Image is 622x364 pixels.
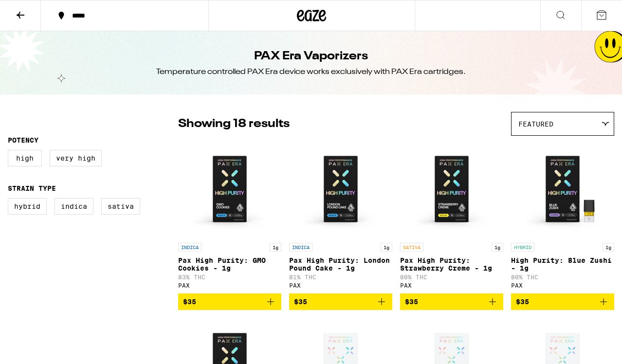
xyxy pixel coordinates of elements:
span: $35 [294,298,307,306]
p: 80% THC [400,274,503,280]
span: Hi. Need any help? [6,7,70,15]
p: Pax High Purity: London Pound Cake - 1g [289,256,392,272]
button: Add to bag [511,293,614,310]
p: INDICA [289,243,312,252]
p: 1g [492,243,503,252]
p: 1g [381,243,392,252]
legend: Strain Type [8,184,56,192]
div: Temperature controlled PAX Era device works exclusively with PAX Era cartridges. [156,67,466,77]
img: PAX - High Purity: Blue Zushi - 1g [514,141,611,238]
label: Very High [50,150,102,166]
span: $35 [183,298,196,306]
div: PAX [289,282,392,289]
div: PAX [400,282,503,289]
img: PAX - Pax High Purity: GMO Cookies - 1g [181,141,278,238]
p: SATIVA [400,243,423,252]
span: $35 [405,298,418,306]
label: Hybrid [8,198,47,215]
label: Indica [55,198,93,215]
span: Featured [518,120,553,128]
img: PAX - Pax High Purity: Strawberry Creme - 1g [403,141,500,238]
div: PAX [178,282,281,289]
p: 80% THC [511,274,614,280]
p: 81% THC [289,274,392,280]
h1: PAX Era Vaporizers [254,48,368,65]
button: Add to bag [289,293,392,310]
p: 1g [603,243,614,252]
p: 83% THC [178,274,281,280]
a: Open page for High Purity: Blue Zushi - 1g from PAX [511,141,614,293]
div: PAX [511,282,614,289]
a: Open page for Pax High Purity: GMO Cookies - 1g from PAX [178,141,281,293]
p: 1g [270,243,281,252]
img: PAX - Pax High Purity: London Pound Cake - 1g [292,141,389,238]
a: Open page for Pax High Purity: Strawberry Creme - 1g from PAX [400,141,503,293]
legend: Potency [8,136,38,144]
label: High [8,150,42,166]
p: Showing 18 results [178,116,290,132]
p: Pax High Purity: GMO Cookies - 1g [178,256,281,272]
a: Open page for Pax High Purity: London Pound Cake - 1g from PAX [289,141,392,293]
button: Add to bag [178,293,281,310]
p: High Purity: Blue Zushi - 1g [511,256,614,272]
p: Pax High Purity: Strawberry Creme - 1g [400,256,503,272]
p: INDICA [178,243,201,252]
button: Add to bag [400,293,503,310]
label: Sativa [101,198,140,215]
p: HYBRID [511,243,534,252]
span: $35 [516,298,529,306]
